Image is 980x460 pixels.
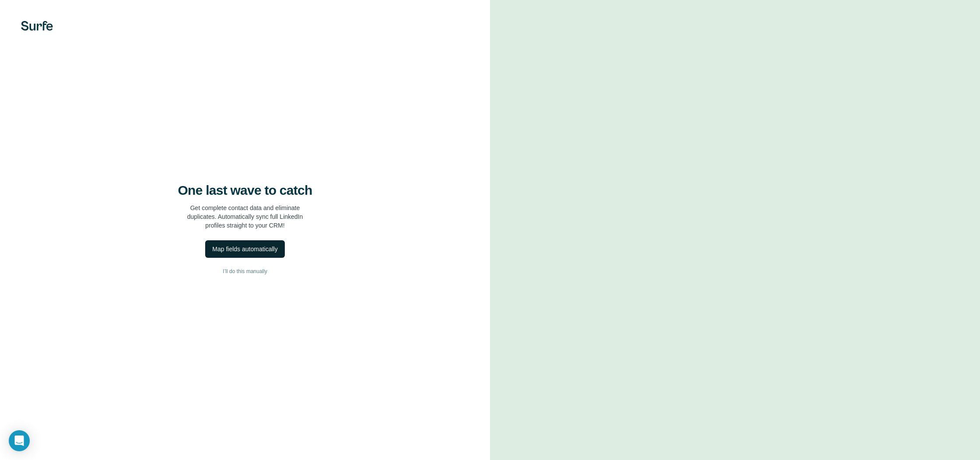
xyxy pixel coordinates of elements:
div: Open Intercom Messenger [9,430,30,451]
h4: One last wave to catch [178,183,312,198]
p: Get complete contact data and eliminate duplicates. Automatically sync full LinkedIn profiles str... [187,204,303,230]
button: I’ll do this manually [17,265,472,278]
span: I’ll do this manually [223,267,267,275]
div: Map fields automatically [212,245,277,253]
img: Surfe's logo [21,21,53,31]
button: Map fields automatically [205,240,284,258]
